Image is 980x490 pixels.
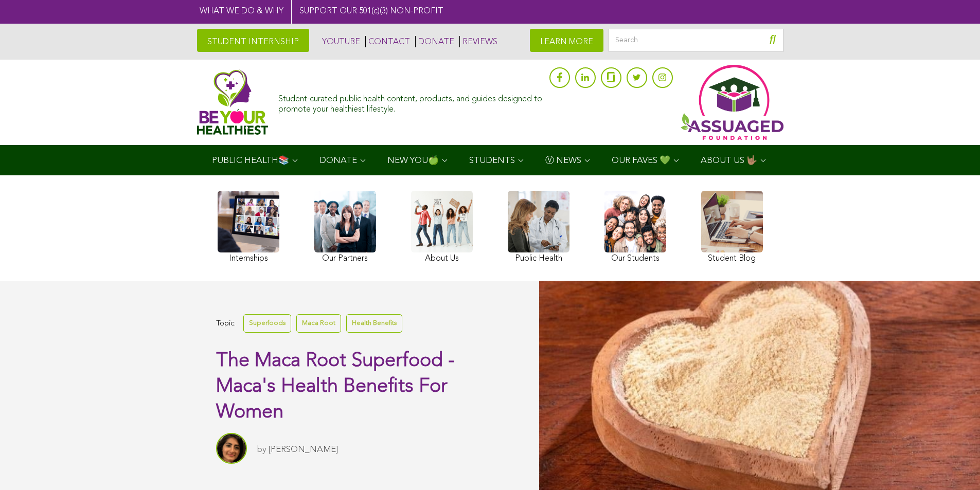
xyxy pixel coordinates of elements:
span: PUBLIC HEALTH📚 [212,156,289,165]
span: ABOUT US 🤟🏽 [701,156,757,165]
a: Health Benefits [346,314,402,332]
span: The Maca Root Superfood - Maca's Health Benefits For Women [216,351,455,422]
a: DONATE [415,36,454,47]
a: LEARN MORE [530,29,603,52]
a: REVIEWS [459,36,497,47]
a: YOUTUBE [319,36,360,47]
span: DONATE [319,156,357,165]
span: STUDENTS [469,156,515,165]
a: STUDENT INTERNSHIP [197,29,309,52]
iframe: Chat Widget [929,441,980,490]
span: Ⓥ NEWS [545,156,581,165]
img: Assuaged App [681,65,783,140]
span: Topic: [216,317,236,331]
a: [PERSON_NAME] [269,445,338,454]
a: CONTACT [365,36,410,47]
img: Sitara Darvish [216,433,247,464]
div: Navigation Menu [197,145,783,175]
img: Assuaged [197,69,269,135]
span: OUR FAVES 💚 [612,156,670,165]
a: Superfoods [243,314,291,332]
input: Search [609,29,783,52]
span: NEW YOU🍏 [387,156,439,165]
div: Student-curated public health content, products, and guides designed to promote your healthiest l... [278,89,544,114]
a: Maca Root [296,314,341,332]
img: glassdoor [607,72,614,82]
span: by [257,445,266,454]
